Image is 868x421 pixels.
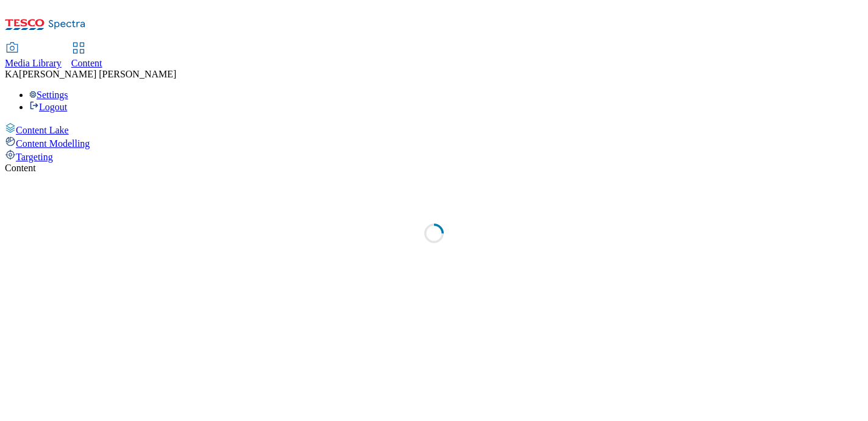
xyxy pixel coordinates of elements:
a: Content Modelling [5,136,863,149]
span: KA [5,69,19,79]
span: [PERSON_NAME] [PERSON_NAME] [19,69,176,79]
span: Targeting [16,152,53,162]
span: Content Modelling [16,138,90,149]
span: Content [71,58,102,68]
span: Media Library [5,58,62,68]
a: Content [71,43,102,69]
a: Media Library [5,43,62,69]
div: Content [5,163,863,174]
span: Content Lake [16,125,69,135]
a: Content Lake [5,122,863,136]
a: Settings [29,90,68,100]
a: Targeting [5,149,863,163]
a: Logout [29,102,67,112]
